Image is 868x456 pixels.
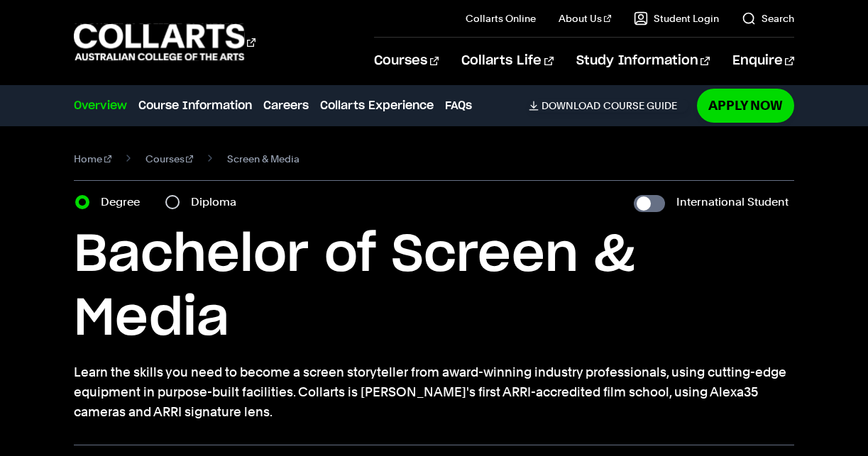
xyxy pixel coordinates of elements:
span: Screen & Media [227,149,300,169]
a: Careers [263,97,309,114]
a: Courses [145,149,194,169]
a: About Us [559,11,611,26]
a: Overview [74,97,127,114]
div: Go to homepage [74,22,256,62]
a: Search [742,11,794,26]
label: International Student [676,192,789,212]
a: Study Information [576,38,710,84]
a: Course Information [138,97,252,114]
a: Home [74,149,111,169]
a: Collarts Life [461,38,553,84]
p: Learn the skills you need to become a screen storyteller from award-winning industry professional... [74,362,794,422]
a: Enquire [732,38,794,84]
label: Degree [101,192,148,212]
a: Courses [374,38,439,84]
a: DownloadCourse Guide [529,99,688,112]
h1: Bachelor of Screen & Media [74,223,794,351]
span: Download [542,99,600,112]
label: Diploma [191,192,245,212]
a: Collarts Experience [320,97,434,114]
a: Apply Now [697,89,794,122]
a: FAQs [445,97,472,114]
a: Collarts Online [466,11,536,26]
a: Student Login [634,11,719,26]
